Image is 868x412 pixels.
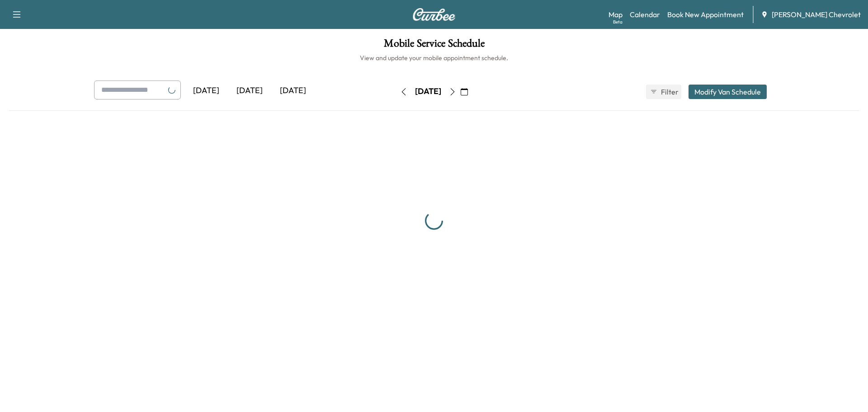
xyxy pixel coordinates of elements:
[184,81,228,101] div: [DATE]
[412,8,456,21] img: Curbee Logo
[9,38,859,53] h1: Mobile Service Schedule
[661,86,677,97] span: Filter
[271,81,315,101] div: [DATE]
[667,9,744,20] a: Book New Appointment
[772,9,861,20] span: [PERSON_NAME] Chevrolet
[646,85,681,99] button: Filter
[228,81,271,101] div: [DATE]
[689,85,767,99] button: Modify Van Schedule
[630,9,660,20] a: Calendar
[613,19,623,25] div: Beta
[9,53,859,62] h6: View and update your mobile appointment schedule.
[609,9,623,20] a: MapBeta
[415,86,441,97] div: [DATE]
